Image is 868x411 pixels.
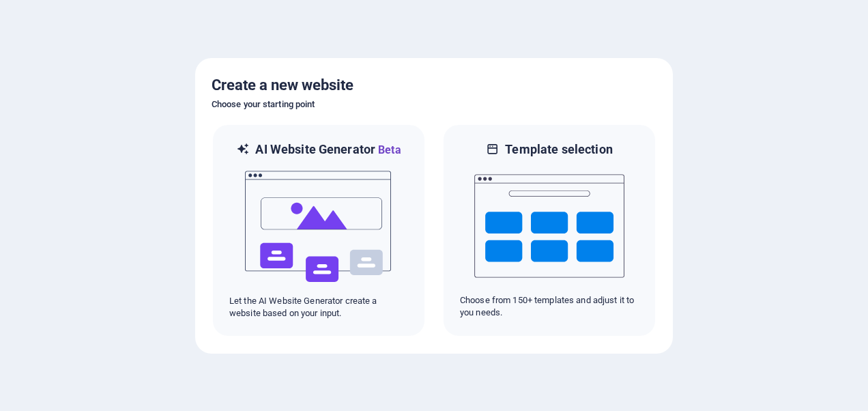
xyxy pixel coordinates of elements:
[460,294,639,319] p: Choose from 150+ templates and adjust it to you needs.
[255,141,401,158] h6: AI Website Generator
[375,143,401,156] span: Beta
[212,96,656,113] h6: Choose your starting point
[505,141,612,158] h6: Template selection
[212,124,426,337] div: AI Website GeneratorBetaaiLet the AI Website Generator create a website based on your input.
[229,295,408,320] p: Let the AI Website Generator create a website based on your input.
[244,158,394,295] img: ai
[212,74,656,96] h5: Create a new website
[442,124,656,337] div: Template selectionChoose from 150+ templates and adjust it to you needs.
